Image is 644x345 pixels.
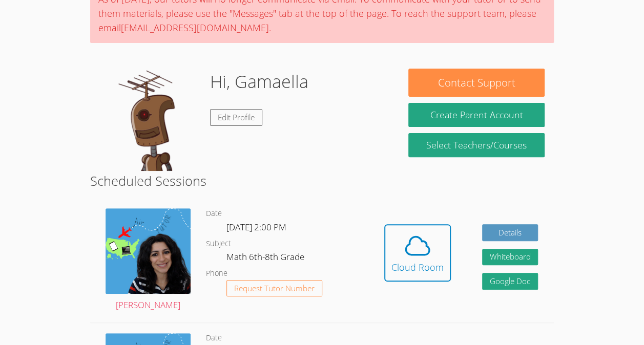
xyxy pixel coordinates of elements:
button: Cloud Room [384,224,451,282]
dd: Math 6th-8th Grade [226,250,306,267]
h2: Scheduled Sessions [90,171,554,190]
h1: Hi, Gamaella [210,69,308,95]
button: Whiteboard [482,249,538,266]
button: Request Tutor Number [226,280,322,297]
dt: Subject [206,238,231,250]
a: Edit Profile [210,109,262,126]
dt: Date [206,332,222,344]
a: Details [482,224,538,241]
button: Create Parent Account [408,103,544,127]
a: Select Teachers/Courses [408,133,544,157]
div: Cloud Room [391,260,444,274]
span: Request Tutor Number [234,285,315,292]
dt: Date [206,207,222,220]
span: [DATE] 2:00 PM [226,221,286,233]
a: [PERSON_NAME] [106,208,191,313]
dt: Phone [206,267,227,280]
img: air%20tutor%20avatar.png [106,208,191,293]
a: Google Doc [482,273,538,290]
img: default.png [99,69,202,171]
button: Contact Support [408,69,544,97]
